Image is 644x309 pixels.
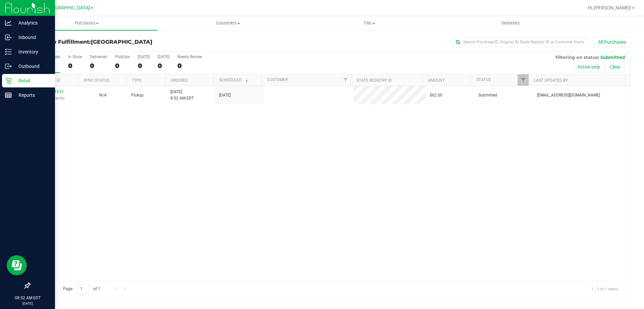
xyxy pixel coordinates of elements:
span: $62.00 [430,92,442,99]
span: Page of 1 [57,284,106,294]
div: Needs Review [177,54,202,59]
span: [DATE] [219,92,231,99]
a: Status [476,77,491,82]
span: [GEOGRAPHIC_DATA] [91,39,152,45]
a: Filter [518,74,529,86]
div: 0 [138,62,150,70]
button: Clear [605,61,625,73]
p: Analytics [12,19,52,27]
a: Tills [299,16,440,30]
input: Search Purchase ID, Original ID, State Registry ID or Customer Name... [453,37,587,47]
a: Customer [267,77,288,82]
a: Deliveries [440,16,581,30]
a: Purchases [16,16,157,30]
div: 0 [68,62,82,70]
a: Type [132,78,142,83]
p: Reports [12,91,52,99]
p: [DATE] [3,301,52,306]
a: Filter [340,74,351,86]
span: Customers [158,20,298,26]
a: Last Updated By [534,78,568,83]
span: [DATE] 8:52 AM EDT [170,89,194,102]
a: Customers [157,16,299,30]
a: Scheduled [219,78,250,82]
span: Pickup [131,92,144,99]
div: 0 [158,62,169,70]
span: Submitted [478,92,497,99]
p: Retail [12,77,52,85]
span: Hi, [PERSON_NAME]! [588,5,631,10]
a: Ordered [171,78,188,83]
a: State Registry ID [357,78,392,83]
button: Active only [573,61,604,73]
inline-svg: Inventory [5,48,12,55]
p: Outbound [12,62,52,70]
a: 12001933 [45,89,64,94]
p: 08:52 AM EDT [3,295,52,301]
inline-svg: Retail [5,77,12,84]
div: 0 [115,62,130,70]
div: [DATE] [138,54,150,59]
span: Submitted [600,54,625,60]
button: All Purchases [594,36,631,48]
span: [EMAIL_ADDRESS][DOMAIN_NAME] [537,92,600,99]
iframe: Resource center [7,255,27,275]
span: 1 - 1 of 1 items [586,284,624,294]
div: Deliveries [90,54,107,59]
a: Sync Status [84,78,109,83]
inline-svg: Outbound [5,63,12,70]
span: Not Applicable [99,93,107,98]
div: 0 [90,62,107,70]
p: Inventory [12,48,52,56]
span: Tills [299,20,439,26]
div: In Store [68,54,82,59]
div: [DATE] [158,54,169,59]
div: 0 [177,62,202,70]
a: Amount [428,78,445,83]
span: Filtering on status: [555,54,599,60]
inline-svg: Analytics [5,20,12,26]
p: Inbound [12,33,52,41]
div: PickUps [115,54,130,59]
h3: Purchase Fulfillment: [30,39,230,45]
button: N/A [99,92,107,99]
inline-svg: Inbound [5,34,12,41]
span: Purchases [16,20,157,26]
input: 1 [77,284,89,294]
span: Deliveries [492,20,529,26]
span: [GEOGRAPHIC_DATA] [44,5,90,11]
inline-svg: Reports [5,92,12,99]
